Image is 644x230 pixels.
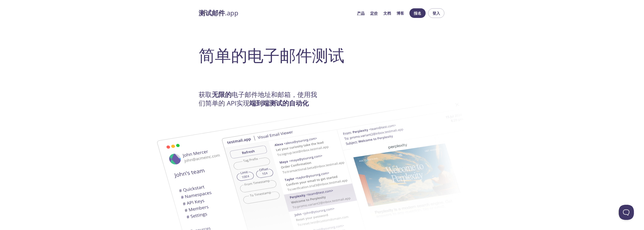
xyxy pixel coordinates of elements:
font: 定价 [370,11,378,16]
iframe: 求助童子军信标 - 开放 [619,205,634,220]
font: 使用我们简单的 API实现 [199,90,317,108]
font: 电子邮件地址和邮箱， [232,90,297,99]
font: 文档 [383,11,391,16]
font: 博客 [397,11,404,16]
font: 产品 [357,11,365,16]
a: 定价 [370,10,378,16]
font: 报名 [414,11,421,16]
button: 登入 [428,8,444,18]
font: 无限的 [212,90,232,99]
a: 文档 [383,10,391,16]
font: 测试邮件 [199,9,225,17]
a: 产品 [357,10,365,16]
button: 报名 [409,8,426,18]
a: 测试邮件.app [199,9,353,17]
font: .app [225,9,238,17]
a: 博客 [397,10,404,16]
font: 获取 [199,90,212,99]
font: 简单的电子邮件测试 [199,44,344,66]
font: 登入 [432,11,440,16]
